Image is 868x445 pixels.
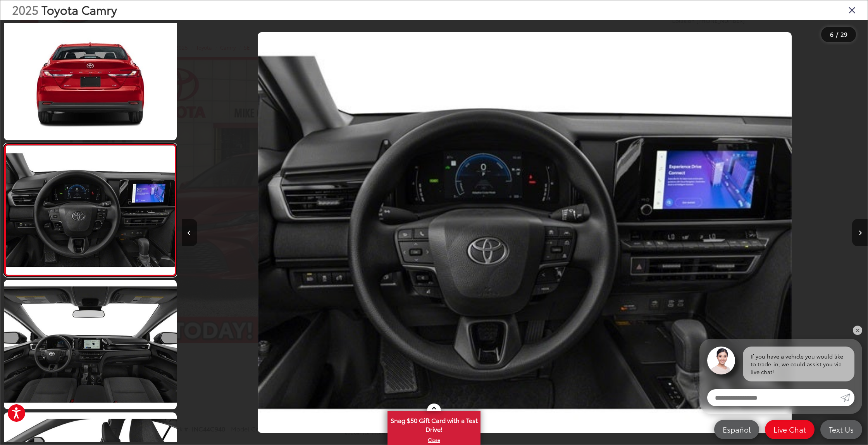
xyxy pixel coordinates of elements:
a: Live Chat [765,420,815,439]
div: If you have a vehicle you would like to trade-in, we could assist you via live chat! [743,347,854,381]
input: Enter your message [707,389,840,406]
img: 2025 Toyota Camry SE [258,32,792,433]
div: 2025 Toyota Camry SE 5 [182,32,868,433]
span: 29 [840,30,847,38]
span: / [835,32,839,37]
img: 2025 Toyota Camry SE [4,145,176,274]
a: Submit [840,389,854,406]
span: Text Us [825,424,858,434]
span: 2025 [12,1,38,18]
img: 2025 Toyota Camry SE [2,279,179,411]
a: Text Us [820,420,862,439]
span: Snag $50 Gift Card with a Test Drive! [388,412,480,436]
span: 6 [830,30,834,38]
span: Toyota Camry [41,1,117,18]
i: Close gallery [848,5,856,15]
img: Agent profile photo [707,347,735,374]
img: 2025 Toyota Camry SE [2,9,179,141]
a: Español [714,420,759,439]
span: Live Chat [770,424,810,434]
span: Español [719,424,754,434]
button: Previous image [182,219,197,246]
button: Next image [852,219,868,246]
